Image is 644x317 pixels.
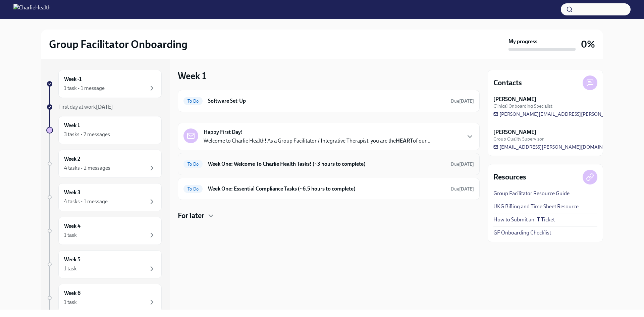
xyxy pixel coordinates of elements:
div: 1 task • 1 message [64,85,105,92]
div: 1 task [64,299,77,306]
a: UKG Billing and Time Sheet Resource [493,203,579,210]
div: 1 task [64,265,77,272]
h6: Week -1 [64,75,82,83]
span: First day at work [58,104,113,110]
a: Week 61 task [46,284,162,312]
a: Week -11 task • 1 message [46,70,162,98]
strong: [DATE] [96,104,113,110]
strong: My progress [508,38,537,45]
div: 4 tasks • 2 messages [64,164,110,172]
h6: Week 4 [64,222,80,230]
h6: Week 5 [64,256,80,263]
a: To DoWeek One: Welcome To Charlie Health Tasks! (~3 hours to complete)Due[DATE] [183,159,474,169]
a: Week 13 tasks • 2 messages [46,116,162,144]
div: 3 tasks • 2 messages [64,131,110,138]
a: GF Onboarding Checklist [493,229,551,236]
span: Due [451,161,474,167]
strong: [DATE] [459,98,474,104]
h4: Contacts [493,78,522,88]
h6: Week 6 [64,289,80,297]
a: Week 24 tasks • 2 messages [46,150,162,178]
a: First day at work[DATE] [46,103,162,111]
h2: Group Facilitator Onboarding [49,38,187,51]
span: Due [451,98,474,104]
strong: [PERSON_NAME] [493,128,536,136]
strong: Happy First Day! [204,128,243,136]
span: To Do [183,99,203,104]
span: October 14th, 2025 07:00 [451,98,474,104]
a: [EMAIL_ADDRESS][PERSON_NAME][DOMAIN_NAME] [493,144,622,150]
a: Week 51 task [46,250,162,278]
h4: For later [178,211,204,221]
strong: [DATE] [459,161,474,167]
span: Due [451,186,474,192]
span: October 20th, 2025 07:00 [451,161,474,167]
a: Week 41 task [46,217,162,245]
p: Welcome to Charlie Health! As a Group Facilitator / Integrative Therapist, you are the of our... [204,137,430,145]
span: October 20th, 2025 07:00 [451,186,474,192]
a: Group Facilitator Resource Guide [493,190,570,197]
a: Week 34 tasks • 1 message [46,183,162,211]
h3: Week 1 [178,70,206,82]
a: To DoSoftware Set-UpDue[DATE] [183,96,474,106]
strong: HEART [396,138,413,144]
strong: [DATE] [459,186,474,192]
a: How to Submit an IT Ticket [493,216,555,223]
h4: Resources [493,172,526,182]
span: To Do [183,187,203,192]
div: For later [178,211,480,221]
div: 4 tasks • 1 message [64,198,108,205]
h6: Week 1 [64,122,80,129]
strong: [PERSON_NAME] [493,96,536,103]
h6: Week One: Welcome To Charlie Health Tasks! (~3 hours to complete) [208,160,445,168]
a: To DoWeek One: Essential Compliance Tasks (~6.5 hours to complete)Due[DATE] [183,183,474,194]
h3: 0% [581,38,595,50]
span: To Do [183,162,203,167]
h6: Week 2 [64,155,80,163]
img: CharlieHealth [13,4,51,15]
h6: Week 3 [64,189,80,196]
h6: Week One: Essential Compliance Tasks (~6.5 hours to complete) [208,185,445,193]
span: Clinical Onboarding Specialist [493,103,552,109]
div: 1 task [64,231,77,239]
span: Group Quality Supervisor [493,136,544,142]
h6: Software Set-Up [208,97,445,105]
